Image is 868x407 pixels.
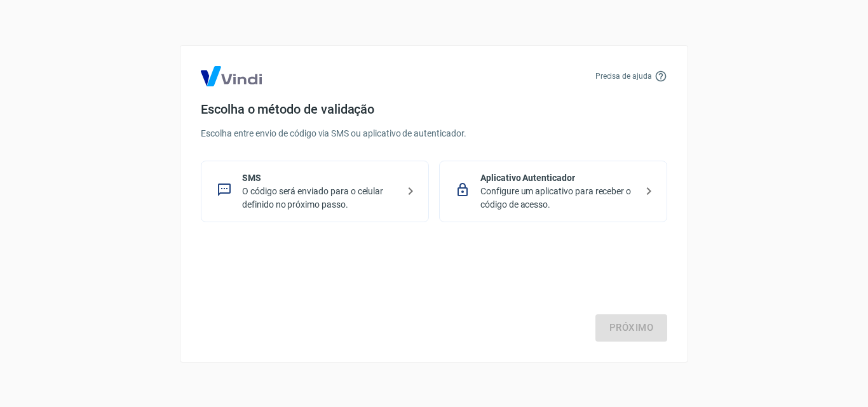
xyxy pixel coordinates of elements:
[201,102,667,117] h4: Escolha o método de validação
[201,127,667,140] p: Escolha entre envio de código via SMS ou aplicativo de autenticador.
[480,171,636,185] p: Aplicativo Autenticador
[201,161,429,222] div: SMSO código será enviado para o celular definido no próximo passo.
[595,70,652,82] p: Precisa de ajuda
[242,185,398,211] p: O código será enviado para o celular definido no próximo passo.
[201,66,262,86] img: Logo Vind
[242,171,398,185] p: SMS
[480,185,636,211] p: Configure um aplicativo para receber o código de acesso.
[439,161,667,222] div: Aplicativo AutenticadorConfigure um aplicativo para receber o código de acesso.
